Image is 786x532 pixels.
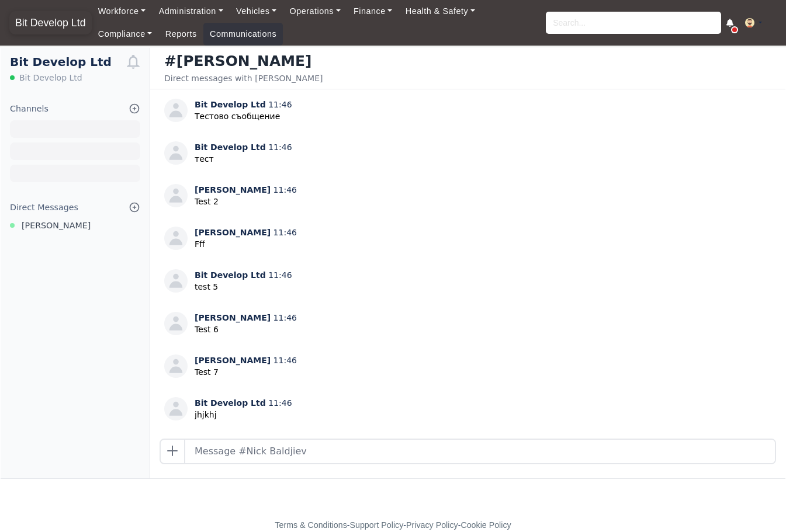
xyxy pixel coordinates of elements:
[195,110,292,123] p: Тестово съобщение
[19,72,82,84] span: Bit Develop Ltd
[406,520,458,530] a: Privacy Policy
[275,520,347,530] a: Terms & Conditions
[195,366,297,378] p: Test 7
[273,185,297,194] span: 11:46
[460,520,511,530] a: Cookie Policy
[10,201,78,214] div: Direct Messages
[350,520,404,530] a: Support Policy
[195,281,292,293] p: test 5
[268,142,292,152] span: 11:46
[159,23,203,46] a: Reports
[22,219,91,232] span: [PERSON_NAME]
[546,12,721,34] input: Search...
[195,409,292,421] p: jhjkhj
[10,55,126,69] h1: Bit Develop Ltd
[1,219,150,232] a: [PERSON_NAME]
[195,153,292,165] p: тест
[195,100,266,109] span: Bit Develop Ltd
[273,356,297,365] span: 11:46
[195,270,266,280] span: Bit Develop Ltd
[195,356,271,365] span: [PERSON_NAME]
[195,185,271,194] span: [PERSON_NAME]
[268,100,292,109] span: 11:46
[185,440,775,463] input: Message #Nick Baldjiev
[195,228,271,237] span: [PERSON_NAME]
[164,72,323,84] div: Direct messages with [PERSON_NAME]
[195,324,297,336] p: Test 6
[195,196,297,208] p: Test 2
[195,313,271,322] span: [PERSON_NAME]
[195,398,266,408] span: Bit Develop Ltd
[728,476,786,532] iframe: Chat Widget
[273,228,297,237] span: 11:46
[164,53,323,70] h3: #[PERSON_NAME]
[268,270,292,280] span: 11:46
[195,238,297,251] p: Fff
[10,102,49,116] div: Channels
[92,23,159,46] a: Compliance
[268,398,292,408] span: 11:46
[195,142,266,152] span: Bit Develop Ltd
[9,12,92,34] a: Bit Develop Ltd
[60,519,726,532] div: - - -
[203,23,283,46] a: Communications
[273,313,297,322] span: 11:46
